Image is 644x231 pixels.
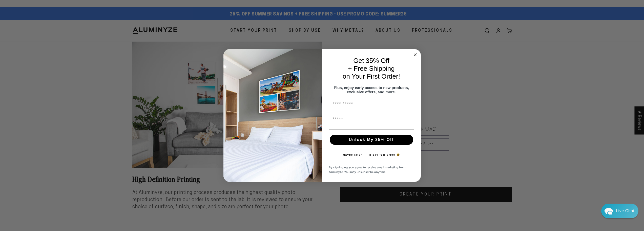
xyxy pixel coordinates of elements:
[353,57,389,64] span: Get 35% Off
[334,85,409,94] span: Plus, enjoy early access to new products, exclusive offers, and more.
[616,204,634,218] div: Contact Us Directly
[343,73,400,80] span: on Your First Order!
[329,165,405,174] span: By signing up, you agree to receive email marketing from Aluminyze. You may unsubscribe anytime.
[412,52,418,58] button: Close dialog
[348,65,394,72] span: + Free Shipping
[223,49,322,182] img: 728e4f65-7e6c-44e2-b7d1-0292a396982f.jpeg
[601,204,638,218] div: Chat widget toggle
[330,135,413,145] button: Unlock My 35% Off
[340,150,403,160] button: Maybe later – I’ll pay full price 😅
